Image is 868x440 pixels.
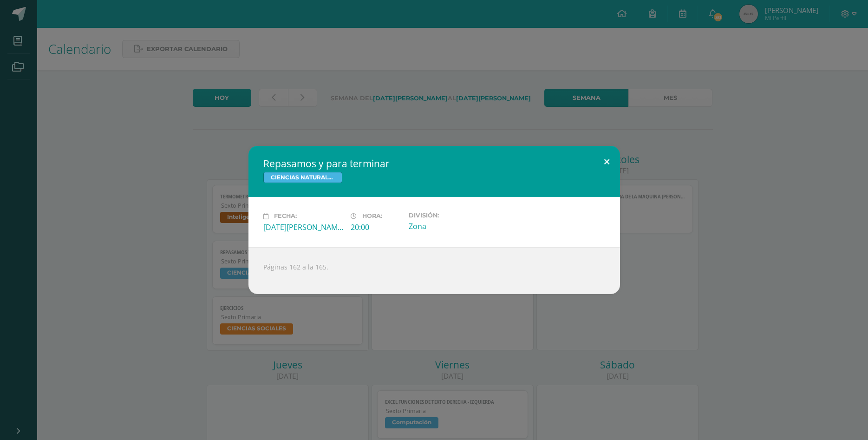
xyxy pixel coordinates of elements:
[263,172,342,183] span: CIENCIAS NATURALES
[409,212,489,219] label: División:
[274,213,297,220] span: Fecha:
[594,146,620,177] button: Close (Esc)
[263,157,605,170] h2: Repasamos y para terminar
[263,222,343,232] div: [DATE][PERSON_NAME]
[351,222,401,232] div: 20:00
[248,247,620,294] div: Páginas 162 a la 165.
[362,213,382,220] span: Hora:
[409,221,489,231] div: Zona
